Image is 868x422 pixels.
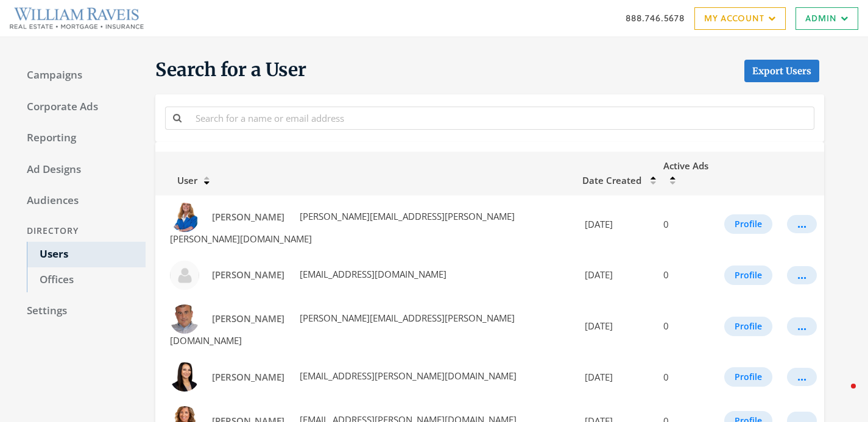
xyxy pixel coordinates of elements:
button: ... [787,215,817,233]
a: Campaigns [15,63,146,88]
iframe: Intercom live chat [827,381,856,410]
span: Active Ads [663,160,708,172]
a: My Account [694,7,786,30]
a: Admin [796,7,858,30]
button: Profile [724,367,772,387]
button: ... [787,368,817,386]
td: [DATE] [575,253,656,297]
div: ... [797,275,806,276]
td: 0 [656,355,717,399]
span: [PERSON_NAME] [212,312,284,325]
span: [EMAIL_ADDRESS][PERSON_NAME][DOMAIN_NAME] [297,370,517,382]
td: 0 [656,297,717,355]
button: Profile [724,317,772,336]
img: Abbie McCorkel profile [170,362,199,392]
a: [PERSON_NAME] [204,366,292,389]
a: Reporting [15,125,146,151]
img: Aaron O'Brien profile [170,304,199,334]
a: Ad Designs [15,157,146,183]
div: ... [797,376,806,378]
td: 0 [656,253,717,297]
div: ... [797,223,806,225]
span: [PERSON_NAME] [212,269,284,281]
i: Search for a name or email address [173,113,182,122]
button: Profile [724,266,772,285]
img: Adwerx [10,7,144,29]
td: [DATE] [575,195,656,253]
td: [DATE] [575,297,656,355]
div: Directory [15,220,146,242]
div: ... [797,420,806,421]
a: [PERSON_NAME] [204,206,292,228]
img: Aaron Hundley profile [170,261,199,290]
button: Profile [724,214,772,234]
span: [PERSON_NAME] [212,211,284,223]
a: [PERSON_NAME] [204,264,292,286]
button: ... [787,317,817,336]
input: Search for a name or email address [188,107,814,129]
span: [EMAIL_ADDRESS][DOMAIN_NAME] [297,268,446,280]
a: Export Users [744,60,819,82]
a: 888.746.5678 [626,12,685,24]
span: [PERSON_NAME][EMAIL_ADDRESS][PERSON_NAME][DOMAIN_NAME] [170,312,515,346]
div: ... [797,326,806,327]
span: User [163,174,197,186]
span: [PERSON_NAME][EMAIL_ADDRESS][PERSON_NAME][PERSON_NAME][DOMAIN_NAME] [170,210,515,245]
img: Aaron Edwards profile [170,203,199,232]
span: Search for a User [155,58,306,82]
a: [PERSON_NAME] [204,308,292,330]
td: [DATE] [575,355,656,399]
span: Date Created [582,174,641,186]
span: [PERSON_NAME] [212,371,284,383]
a: Users [27,242,146,267]
a: Settings [15,298,146,324]
a: Audiences [15,188,146,214]
a: Corporate Ads [15,94,146,120]
a: Offices [27,267,146,293]
button: ... [787,266,817,284]
td: 0 [656,195,717,253]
